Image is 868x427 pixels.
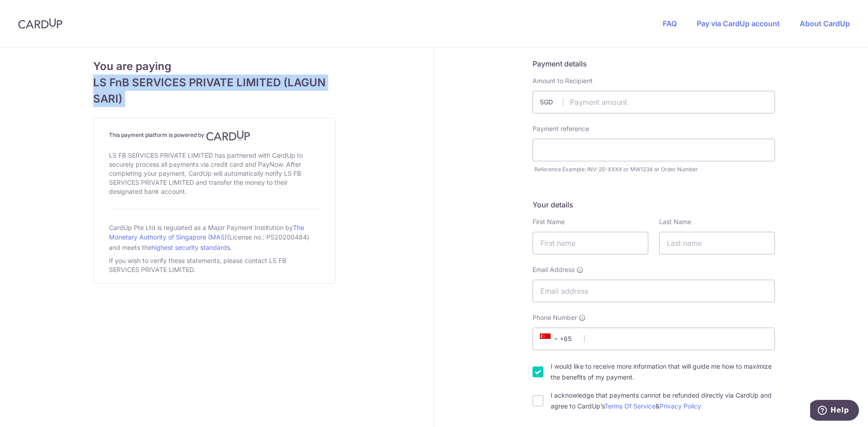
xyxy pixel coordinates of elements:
[109,254,320,276] div: If you wish to verify these statements, please contact LS FB SERVICES PRIVATE LIMITED.
[800,19,850,28] a: About CardUp
[810,400,859,422] iframe: Opens a widget where you can find more information
[537,333,578,344] span: +65
[18,18,62,29] img: CardUp
[533,124,589,133] label: Payment reference
[659,232,775,254] input: Last name
[93,58,335,75] span: You are paying
[93,75,335,107] span: LS FnB SERVICES PRIVATE LIMITED (LAGUN SARI)
[533,280,775,302] input: Email address
[663,19,677,28] a: FAQ
[533,265,575,274] span: Email Address
[151,244,230,251] a: highest security standards
[109,149,320,198] div: LS FB SERVICES PRIVATE LIMITED has partnered with CardUp to securely process all payments via cre...
[109,220,320,254] div: CardUp Pte Ltd is regulated as a Major Payment Institution by (License no.: PS20200484) and meets...
[659,217,691,226] label: Last Name
[540,333,561,344] span: +65
[551,361,775,383] label: I would like to receive more information that will guide me how to maximize the benefits of my pa...
[533,91,775,113] input: Payment amount
[109,130,320,141] h4: This payment platform is powered by
[533,76,593,85] label: Amount to Recipient
[660,402,701,410] a: Privacy Policy
[551,390,775,412] label: I acknowledge that payments cannot be refunded directly via CardUp and agree to CardUp’s &
[533,313,577,322] span: Phone Number
[604,402,656,410] a: Terms Of Service
[534,165,775,174] div: Reference Example: INV-25-XXXX or MW1234 or Order Number
[533,199,775,210] h5: Your details
[533,232,648,254] input: First name
[533,58,775,69] h5: Payment details
[533,217,565,226] label: First Name
[206,130,250,141] img: CardUp
[540,98,563,107] span: SGD
[697,19,780,28] a: Pay via CardUp account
